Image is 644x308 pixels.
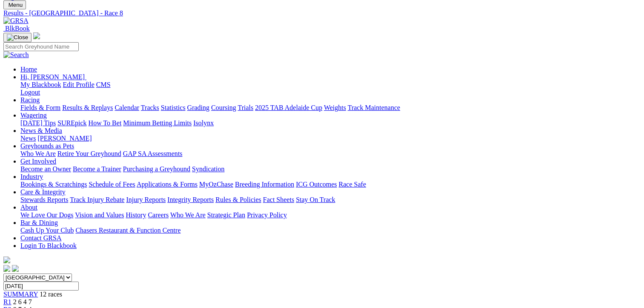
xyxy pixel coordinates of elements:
a: Rules & Policies [215,196,261,203]
button: Toggle navigation [3,33,31,42]
a: Fact Sheets [263,196,294,203]
a: Bar & Dining [20,219,58,226]
a: Purchasing a Greyhound [123,165,190,173]
input: Search [3,42,79,51]
span: Hi, [PERSON_NAME] [20,73,85,81]
a: R1 [3,298,11,305]
a: Isolynx [193,119,214,127]
div: Care & Integrity [20,196,641,204]
a: Track Maintenance [348,104,400,111]
div: News & Media [20,135,641,142]
a: Retire Your Greyhound [57,150,121,157]
a: We Love Our Dogs [20,211,73,219]
a: Stay On Track [296,196,335,203]
a: News [20,135,36,142]
div: Wagering [20,119,641,127]
div: Racing [20,104,641,112]
a: History [126,211,146,219]
a: Bookings & Scratchings [20,181,87,188]
a: Industry [20,173,43,180]
a: Privacy Policy [247,211,287,219]
a: Schedule of Fees [89,181,135,188]
img: Search [3,51,29,59]
a: Weights [324,104,346,111]
a: About [20,204,37,211]
a: My Blackbook [20,81,61,88]
a: News & Media [20,127,62,134]
input: Select date [3,282,79,291]
img: logo-grsa-white.png [33,32,40,39]
span: 12 races [40,291,62,298]
a: Coursing [211,104,236,111]
a: Trials [238,104,253,111]
a: Care & Integrity [20,188,66,196]
a: Contact GRSA [20,234,61,242]
a: CMS [96,81,111,88]
a: Greyhounds as Pets [20,142,74,150]
a: Fields & Form [20,104,60,111]
a: Become an Owner [20,165,71,173]
a: Applications & Forms [137,181,197,188]
div: Get Involved [20,165,641,173]
a: Become a Trainer [73,165,121,173]
a: SUMMARY [3,291,38,298]
a: Logout [20,89,40,96]
span: 2 6 4 7 [13,298,32,305]
div: Industry [20,181,641,188]
a: Login To Blackbook [20,242,77,249]
span: Menu [9,2,23,8]
a: Race Safe [338,181,366,188]
img: facebook.svg [3,265,10,272]
a: Injury Reports [126,196,166,203]
a: Results & Replays [62,104,113,111]
div: About [20,211,641,219]
a: GAP SA Assessments [123,150,183,157]
a: Results - [GEOGRAPHIC_DATA] - Race 8 [3,9,641,17]
span: BlkBook [5,25,30,32]
a: Tracks [141,104,159,111]
img: Close [7,34,28,41]
a: [DATE] Tips [20,119,56,127]
a: Breeding Information [235,181,294,188]
a: Get Involved [20,158,56,165]
a: BlkBook [3,25,30,32]
a: ICG Outcomes [296,181,337,188]
a: Who We Are [20,150,56,157]
a: Chasers Restaurant & Function Centre [75,227,180,234]
a: Minimum Betting Limits [123,119,192,127]
a: Syndication [192,165,224,173]
a: How To Bet [89,119,122,127]
a: Track Injury Rebate [70,196,124,203]
a: Grading [187,104,209,111]
a: Stewards Reports [20,196,68,203]
a: Strategic Plan [207,211,245,219]
div: Hi, [PERSON_NAME] [20,81,641,96]
a: Calendar [114,104,139,111]
a: Hi, [PERSON_NAME] [20,73,86,81]
a: [PERSON_NAME] [37,135,92,142]
a: 2025 TAB Adelaide Cup [255,104,322,111]
a: Cash Up Your Club [20,227,74,234]
a: Integrity Reports [167,196,214,203]
div: Greyhounds as Pets [20,150,641,158]
a: Careers [148,211,169,219]
a: Statistics [161,104,186,111]
div: Bar & Dining [20,227,641,234]
a: MyOzChase [199,181,233,188]
a: Vision and Values [75,211,124,219]
a: SUREpick [57,119,86,127]
img: twitter.svg [12,265,19,272]
a: Who We Are [170,211,206,219]
img: GRSA [3,17,29,25]
img: logo-grsa-white.png [3,256,10,263]
a: Racing [20,96,40,104]
a: Home [20,66,37,73]
a: Wagering [20,112,47,119]
a: Edit Profile [63,81,94,88]
button: Toggle navigation [3,0,26,9]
